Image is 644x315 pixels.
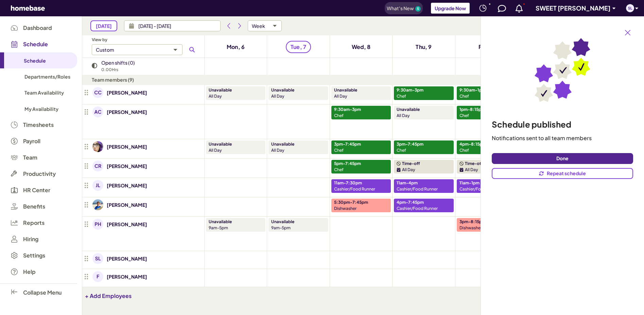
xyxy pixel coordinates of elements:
[397,106,420,113] p: Unavailable
[23,220,45,226] span: Reports
[286,41,311,53] a: Tue, 7
[459,180,480,186] p: 11am-1pm
[92,218,104,230] a: avatar
[101,59,135,67] p: Open shifts (0)
[107,143,147,151] a: [PERSON_NAME]
[107,162,147,170] p: [PERSON_NAME]
[334,180,362,186] p: 11am-7:30pm
[23,187,50,193] span: HR Center
[271,219,294,225] p: Unavailable
[535,38,590,102] img: Confirmation Success Illustration
[107,220,147,228] p: [PERSON_NAME]
[271,147,323,153] p: all day
[474,42,498,52] a: Fri, 10
[24,106,58,112] span: My Availability
[291,43,306,51] h4: Tue, 7
[465,167,478,173] p: all day
[271,141,294,147] p: Unavailable
[209,141,232,147] p: Unavailable
[459,141,486,147] p: 4pm-8:15pm
[334,167,344,173] p: Chef
[492,168,633,179] button: Repeat schedule
[547,170,586,176] span: Repeat schedule
[92,219,103,230] img: avatar
[209,87,232,93] p: Unavailable
[478,43,494,51] h4: Fri, 10
[459,219,486,225] p: 3pm-8:15pm
[271,225,323,231] p: 9am-5pm
[402,167,415,173] p: all day
[252,23,265,29] div: Week
[387,5,414,11] span: What's New
[107,88,147,97] p: [PERSON_NAME]
[479,4,487,12] img: svg+xml;base64,PHN2ZyB4bWxucz0iaHR0cDovL3d3dy53My5vcmcvMjAwMC9zdmciIHdpZHRoPSIyNCIgaGVpZ2h0PSIyNC...
[397,199,424,205] p: 4pm-7:45pm
[92,179,104,192] a: avatar
[107,254,147,263] p: [PERSON_NAME]
[415,6,421,12] a: 5
[435,5,466,11] span: Upgrade Now
[334,147,344,153] p: Chef
[227,43,245,51] h4: Mon, 6
[23,122,54,128] span: Timesheets
[96,47,114,53] div: Custom
[92,76,203,84] p: Team members (9)
[23,25,52,31] span: Dashboard
[92,199,103,210] img: avatar
[223,42,249,52] a: Mon, 6
[92,37,197,43] p: View by
[334,87,357,93] p: Unavailable
[85,292,132,299] span: + Add Employees
[334,161,361,167] p: 5pm-7:45pm
[23,138,40,144] span: Payroll
[92,199,104,211] a: avatar
[23,154,37,161] span: Team
[334,113,344,119] p: Chef
[23,171,56,177] span: Productivity
[92,252,104,265] a: avatar
[101,67,135,73] p: 0.00 Hrs
[92,106,104,118] a: avatar
[334,186,375,192] p: Cashier/Food Runner
[397,180,418,186] p: 11am-4pm
[92,106,103,117] img: avatar
[459,87,486,93] p: 9:30am-1pm
[209,93,260,99] p: all day
[107,201,147,209] a: [PERSON_NAME]
[417,6,419,11] text: 5
[96,23,112,29] span: [DATE]
[23,203,45,210] span: Benefits
[271,87,294,93] p: Unavailable
[622,27,633,38] button: Close
[412,42,436,52] a: Thu, 9
[24,57,46,64] span: Schedule
[24,89,64,96] span: Team Availability
[431,3,470,14] button: Upgrade Now
[107,108,147,116] a: [PERSON_NAME]
[459,186,501,192] p: Cashier/Food Runner
[492,153,633,164] button: Done
[223,20,234,31] button: Previous period
[187,44,197,55] button: Search
[459,106,485,113] p: 1pm-8:15pm
[271,93,323,99] p: all day
[92,180,103,191] img: avatar
[92,270,104,283] a: avatar
[234,20,245,31] button: Next period
[107,181,147,189] p: [PERSON_NAME]
[334,141,361,147] p: 3pm-7:45pm
[492,118,633,130] h2: Schedule published
[459,113,469,119] p: Chef
[348,42,375,52] a: Wed, 8
[397,141,423,147] p: 3pm-7:45pm
[11,5,45,11] svg: Homebase Logo
[23,269,36,275] span: Help
[92,141,103,152] img: avatar
[23,252,45,259] span: Settings
[107,272,147,281] a: [PERSON_NAME]
[134,20,221,31] input: Choose a date
[385,2,423,14] button: What's New 5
